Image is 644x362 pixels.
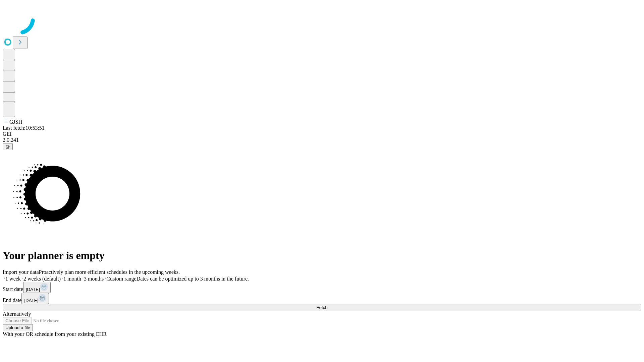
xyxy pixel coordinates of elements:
[21,293,49,304] button: [DATE]
[316,305,327,310] span: Fetch
[3,304,641,311] button: Fetch
[9,119,22,125] span: GJSH
[84,276,104,282] span: 3 months
[26,287,40,292] span: [DATE]
[24,298,38,303] span: [DATE]
[3,137,641,143] div: 2.0.241
[3,131,641,137] div: GEI
[23,282,51,293] button: [DATE]
[5,276,21,282] span: 1 week
[3,143,13,150] button: @
[39,269,180,275] span: Proactively plan more efficient schedules in the upcoming weeks.
[3,282,641,293] div: Start date
[3,269,39,275] span: Import your data
[3,311,31,317] span: Alternatively
[5,144,10,149] span: @
[106,276,136,282] span: Custom range
[3,324,33,331] button: Upload a file
[3,293,641,304] div: End date
[3,331,107,337] span: With your OR schedule from your existing EHR
[63,276,81,282] span: 1 month
[3,249,641,262] h1: Your planner is empty
[137,276,249,282] span: Dates can be optimized up to 3 months in the future.
[23,276,61,282] span: 2 weeks (default)
[3,125,45,131] span: Last fetch: 10:53:51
